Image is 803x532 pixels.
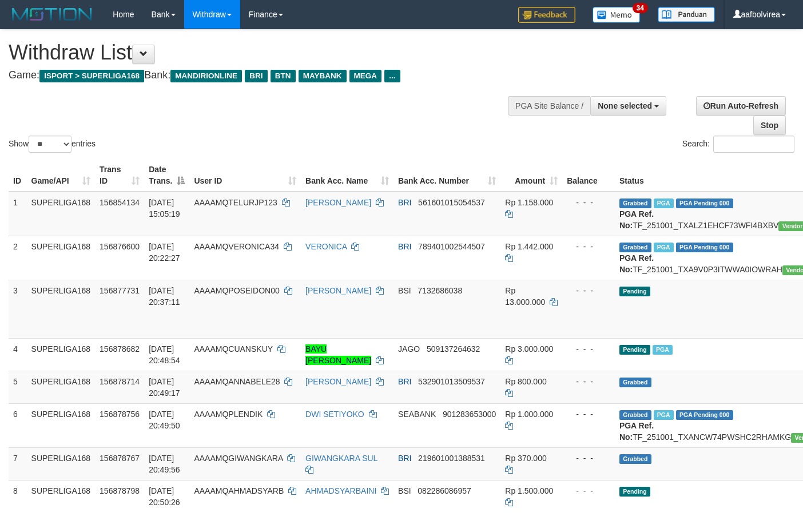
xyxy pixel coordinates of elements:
[518,7,575,23] img: Feedback.jpg
[194,486,284,495] span: AAAAMQAHMADSYARB
[418,242,485,251] span: Copy 789401002544507 to clipboard
[299,70,347,82] span: MAYBANK
[418,454,485,463] span: Copy 219601001388531 to clipboard
[301,159,393,192] th: Bank Acc. Name: activate to sort column ascending
[9,371,27,403] td: 5
[418,286,462,295] span: Copy 7132686038 to clipboard
[567,376,610,387] div: - - -
[194,454,283,463] span: AAAAMQGIWANGKARA
[398,344,420,354] span: JAGO
[590,96,666,116] button: None selected
[696,96,786,116] a: Run Auto-Refresh
[505,242,553,251] span: Rp 1.442.000
[305,454,377,463] a: GIWANGKARA SUL
[398,377,411,386] span: BRI
[144,159,189,192] th: Date Trans.: activate to sort column descending
[393,159,500,192] th: Bank Acc. Number: activate to sort column ascending
[100,286,140,295] span: 156877731
[305,486,376,495] a: AHMADSYARBAINI
[27,447,96,480] td: SUPERLIGA168
[100,486,140,495] span: 156878798
[9,6,96,23] img: MOTION_logo.png
[39,70,144,82] span: ISPORT > SUPERLIGA168
[245,70,267,82] span: BRI
[619,345,650,355] span: Pending
[170,70,242,82] span: MANDIRIONLINE
[149,377,180,398] span: [DATE] 20:49:17
[654,243,674,252] span: Marked by aafsengchandara
[505,198,553,207] span: Rp 1.158.000
[9,70,524,81] h4: Game: Bank:
[194,286,279,295] span: AAAAMQPOSEIDON00
[27,192,96,236] td: SUPERLIGA168
[100,410,140,419] span: 156878756
[398,486,411,495] span: BSI
[398,286,411,295] span: BSI
[619,421,654,442] b: PGA Ref. No:
[149,454,180,474] span: [DATE] 20:49:56
[194,410,263,419] span: AAAAMQPLENDIK
[9,236,27,280] td: 2
[713,136,794,153] input: Search:
[27,338,96,371] td: SUPERLIGA168
[619,209,654,230] b: PGA Ref. No:
[27,280,96,338] td: SUPERLIGA168
[349,70,382,82] span: MEGA
[305,198,371,207] a: [PERSON_NAME]
[100,242,140,251] span: 156876600
[567,408,610,420] div: - - -
[654,198,674,208] span: Marked by aafsengchandara
[567,343,610,355] div: - - -
[27,159,96,192] th: Game/API: activate to sort column ascending
[95,159,144,192] th: Trans ID: activate to sort column ascending
[567,241,610,252] div: - - -
[562,159,615,192] th: Balance
[149,410,180,430] span: [DATE] 20:49:50
[505,344,553,354] span: Rp 3.000.000
[682,136,794,153] label: Search:
[398,242,411,251] span: BRI
[398,410,436,419] span: SEABANK
[658,7,715,22] img: panduan.png
[9,192,27,236] td: 1
[418,377,485,386] span: Copy 532901013509537 to clipboard
[9,280,27,338] td: 3
[418,198,485,207] span: Copy 561601015054537 to clipboard
[194,198,277,207] span: AAAAMQTELURJP123
[500,159,562,192] th: Amount: activate to sort column ascending
[305,377,371,386] a: [PERSON_NAME]
[427,344,480,354] span: Copy 509137264632 to clipboard
[619,253,654,274] b: PGA Ref. No:
[305,242,347,251] a: VERONICA
[9,447,27,480] td: 7
[753,116,786,135] a: Stop
[619,287,650,296] span: Pending
[619,487,650,497] span: Pending
[9,159,27,192] th: ID
[305,344,371,365] a: BAYU [PERSON_NAME]
[149,198,180,219] span: [DATE] 15:05:19
[567,452,610,464] div: - - -
[418,486,471,495] span: Copy 082286086957 to clipboard
[505,410,553,419] span: Rp 1.000.000
[619,198,651,208] span: Grabbed
[505,486,553,495] span: Rp 1.500.000
[676,243,733,252] span: PGA Pending
[676,410,733,420] span: PGA Pending
[100,454,140,463] span: 156878767
[100,344,140,354] span: 156878682
[398,454,411,463] span: BRI
[149,344,180,365] span: [DATE] 20:48:54
[100,198,140,207] span: 156854134
[305,286,371,295] a: [PERSON_NAME]
[567,197,610,208] div: - - -
[505,454,546,463] span: Rp 370.000
[149,486,180,507] span: [DATE] 20:50:26
[384,70,400,82] span: ...
[508,96,590,116] div: PGA Site Balance /
[619,243,651,252] span: Grabbed
[27,236,96,280] td: SUPERLIGA168
[593,7,641,23] img: Button%20Memo.svg
[443,410,496,419] span: Copy 901283653000 to clipboard
[654,410,674,420] span: Marked by aafsengchandara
